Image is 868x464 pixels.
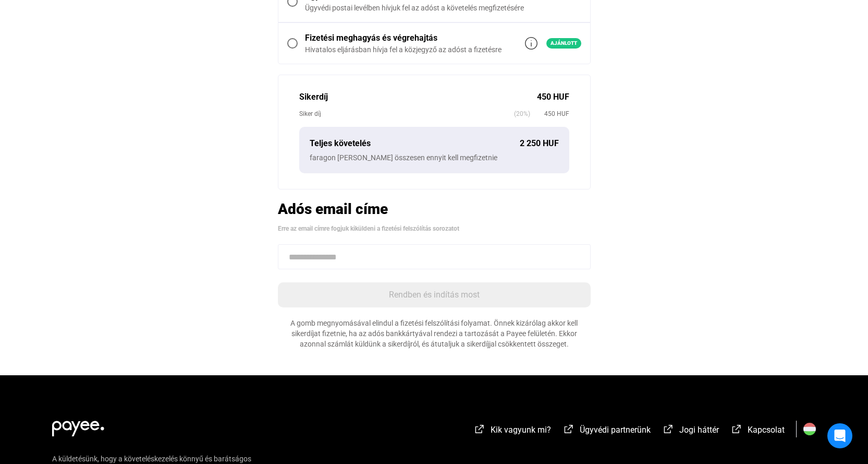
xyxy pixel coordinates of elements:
[520,137,559,150] div: 2 250 HUF
[491,425,551,435] span: Kik vagyunk mi?
[537,91,569,103] div: 450 HUF
[563,424,575,434] img: external-link-white
[530,109,569,119] span: 450 HUF
[546,38,581,49] span: Ajánlott
[305,32,502,44] div: Fizetési meghagyás és végrehajtás
[299,109,514,119] div: Siker díj
[278,318,591,349] div: A gomb megnyomásával elindul a fizetési felszólítási folyamat. Önnek kizárólag akkor kell sikerdí...
[525,37,537,50] img: info-grey-outline
[662,424,675,434] img: external-link-white
[563,426,651,436] a: external-link-whiteÜgyvédi partnerünk
[278,200,591,218] h2: Adós email címe
[305,44,502,55] div: Hivatalos eljárásban hívja fel a közjegyző az adóst a fizetésre
[52,415,104,436] img: white-payee-white-dot.svg
[310,152,559,163] div: faragon [PERSON_NAME] összesen ennyit kell megfizetnie
[299,91,537,103] div: Sikerdíj
[278,223,591,234] div: Erre az email címre fogjuk kiküldeni a fizetési felszólítás sorozatot
[281,289,588,301] div: Rendben és indítás most
[748,425,785,435] span: Kapcsolat
[525,37,581,50] a: info-grey-outlineAjánlott
[278,282,591,307] button: Rendben és indítás most
[580,425,651,435] span: Ügyvédi partnerünk
[730,426,785,436] a: external-link-whiteKapcsolat
[305,3,581,13] div: Ügyvédi postai levélben hívjuk fel az adóst a követelés megfizetésére
[514,109,530,119] span: (20%)
[473,426,551,436] a: external-link-whiteKik vagyunk mi?
[803,423,816,435] img: HU.svg
[310,137,520,150] div: Teljes követelés
[730,424,743,434] img: external-link-white
[827,423,852,448] div: Open Intercom Messenger
[662,426,719,436] a: external-link-whiteJogi háttér
[679,425,719,435] span: Jogi háttér
[473,424,486,434] img: external-link-white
